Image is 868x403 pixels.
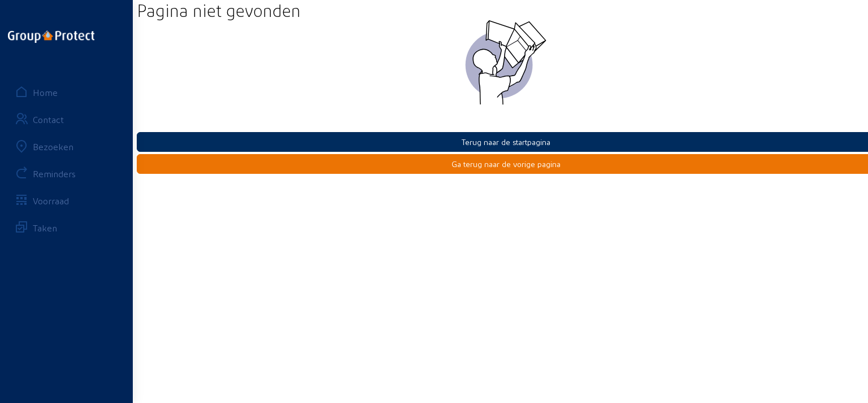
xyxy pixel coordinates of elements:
[33,222,57,233] div: Taken
[7,214,126,241] a: Taken
[7,78,126,106] a: Home
[33,195,69,206] div: Voorraad
[33,141,73,152] div: Bezoeken
[7,160,126,187] a: Reminders
[7,106,126,133] a: Contact
[33,168,76,179] div: Reminders
[33,114,64,125] div: Contact
[7,187,126,214] a: Voorraad
[33,87,58,98] div: Home
[8,30,94,43] img: logo-oneline.png
[7,133,126,160] a: Bezoeken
